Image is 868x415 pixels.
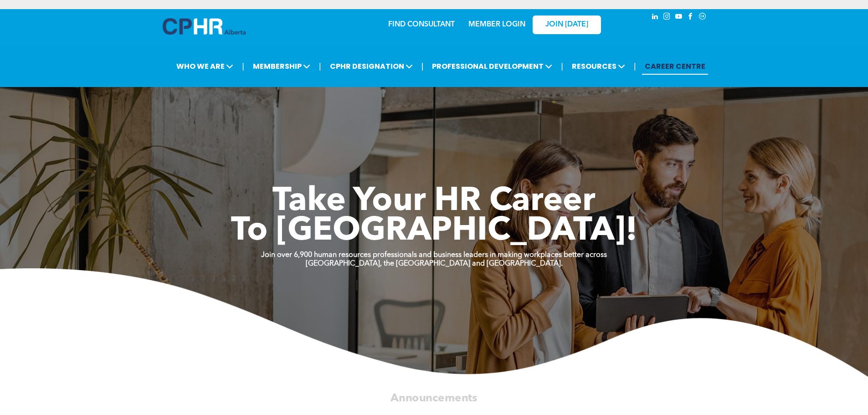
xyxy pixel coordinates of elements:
li: | [561,57,563,76]
a: Social network [698,11,708,24]
a: JOIN [DATE] [533,15,601,34]
img: A blue and white logo for cp alberta [163,18,246,35]
li: | [242,57,244,76]
a: FIND CONSULTANT [388,21,455,28]
span: JOIN [DATE] [545,20,588,29]
li: | [421,57,424,76]
span: To [GEOGRAPHIC_DATA]! [231,215,637,248]
span: WHO WE ARE [174,58,236,75]
strong: Join over 6,900 human resources professionals and business leaders in making workplaces better ac... [261,251,607,259]
span: RESOURCES [569,58,628,75]
span: CPHR DESIGNATION [327,58,416,75]
span: Take Your HR Career [272,185,596,218]
span: PROFESSIONAL DEVELOPMENT [429,58,555,75]
a: youtube [674,11,684,24]
li: | [634,57,636,76]
a: facebook [686,11,696,24]
strong: [GEOGRAPHIC_DATA], the [GEOGRAPHIC_DATA] and [GEOGRAPHIC_DATA]. [306,260,563,267]
a: instagram [662,11,672,24]
span: Announcements [390,393,477,404]
a: CAREER CENTRE [642,58,708,75]
span: MEMBERSHIP [250,58,313,75]
a: linkedin [650,11,660,24]
a: MEMBER LOGIN [468,21,525,28]
li: | [319,57,321,76]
